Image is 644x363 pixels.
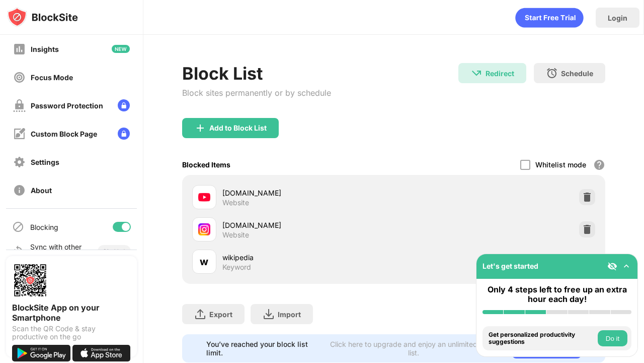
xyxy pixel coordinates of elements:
[222,263,251,272] div: Keyword
[198,191,210,203] img: favicons
[31,130,97,138] div: Custom Block Page
[118,99,130,111] img: lock-menu.svg
[222,188,394,198] div: [DOMAIN_NAME]
[13,156,26,168] img: settings-off.svg
[112,45,130,53] img: new-icon.svg
[12,262,48,298] img: options-page-qr-code.png
[515,8,584,28] div: animation
[12,221,24,233] img: blocking-icon.svg
[7,7,78,27] img: logo-blocksite.svg
[30,223,58,231] div: Blocking
[486,69,514,78] div: Redirect
[182,160,230,169] div: Blocked Items
[209,124,267,132] div: Add to Block List
[278,310,301,319] div: Import
[104,248,125,254] div: Disabled
[535,160,586,169] div: Whitelist mode
[222,220,394,230] div: [DOMAIN_NAME]
[31,158,59,166] div: Settings
[482,262,538,270] div: Let's get started
[31,101,103,110] div: Password Protection
[198,223,210,235] img: favicons
[30,243,82,260] div: Sync with other devices
[206,340,321,357] div: You’ve reached your block list limit.
[12,345,70,361] img: get-it-on-google-play.svg
[608,14,627,22] div: Login
[31,45,59,53] div: Insights
[31,186,52,195] div: About
[13,99,26,112] img: password-protection-off.svg
[200,254,208,269] div: w
[12,245,24,257] img: sync-icon.svg
[182,63,331,84] div: Block List
[607,261,617,271] img: eye-not-visible.svg
[489,331,595,346] div: Get personalized productivity suggestions
[118,128,130,140] img: lock-menu.svg
[31,73,73,82] div: Focus Mode
[13,71,26,84] img: focus-off.svg
[13,43,26,55] img: insights-off.svg
[12,302,131,323] div: BlockSite App on your Smartphone
[209,310,232,319] div: Export
[222,252,394,263] div: wikipedia
[13,128,26,140] img: customize-block-page-off.svg
[598,330,627,346] button: Do it
[12,325,131,341] div: Scan the QR Code & stay productive on the go
[182,88,331,98] div: Block sites permanently or by schedule
[13,184,26,197] img: about-off.svg
[222,230,249,239] div: Website
[72,345,131,361] img: download-on-the-app-store.svg
[482,285,631,304] div: Only 4 steps left to free up an extra hour each day!
[561,69,593,78] div: Schedule
[621,261,631,271] img: omni-setup-toggle.svg
[328,340,501,357] div: Click here to upgrade and enjoy an unlimited block list.
[222,198,249,207] div: Website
